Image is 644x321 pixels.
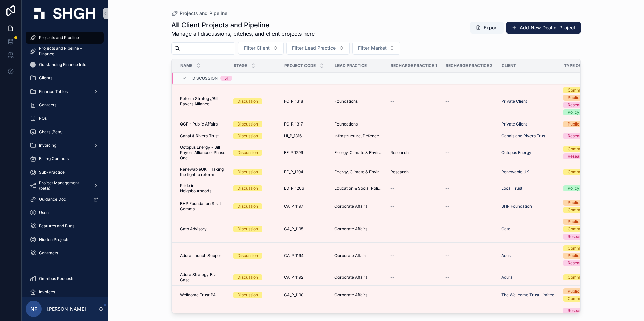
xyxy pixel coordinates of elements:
a: EE_P_1299 [284,150,326,155]
span: Contracts [39,250,58,256]
div: Discussion [237,274,258,280]
a: BHP Foundation Strat Comms [180,201,225,212]
a: Omnibus Requests [26,273,104,285]
a: Contacts [26,99,104,111]
a: Discussion [233,203,276,209]
button: Select Button [352,42,400,55]
a: -- [390,275,437,280]
a: Users [26,207,104,219]
a: CA_P_1195 [284,226,326,232]
div: Comms [568,207,582,213]
div: 51 [224,76,228,81]
a: Discussion [233,150,276,156]
a: Chats (Beta) [26,126,104,138]
a: CA_P_1197 [284,204,326,209]
a: POs [26,112,104,124]
a: -- [445,292,493,298]
a: Reform Strategy/Bill Payers Alliance [180,96,225,107]
span: Chats (Beta) [39,129,63,135]
a: -- [390,133,437,139]
div: Discussion [237,203,258,209]
span: Invoicing [39,143,56,148]
span: Corporate Affairs [334,292,367,298]
a: Energy, Climate & Environment [334,169,382,175]
div: Comms [568,245,582,251]
span: Cato Advisory [180,226,207,232]
span: Project Code [284,63,316,68]
p: [PERSON_NAME] [47,306,86,312]
span: -- [390,204,394,209]
span: FO_R_1317 [284,121,303,127]
a: EE_P_1294 [284,169,326,175]
span: Corporate Affairs [334,204,367,209]
a: Energy, Climate & Environment [334,150,382,155]
span: Cato [501,226,510,232]
a: Corporate Affairs [334,292,382,298]
div: Discussion [237,150,258,156]
span: Corporate Affairs [334,226,367,232]
a: -- [445,275,493,280]
a: FO_R_1317 [284,121,326,127]
img: App logo [34,8,95,19]
div: Comms [568,226,582,232]
span: CA_P_1194 [284,253,304,258]
span: Project Management (beta) [39,180,88,191]
a: -- [445,121,493,127]
a: Corporate Affairs [334,204,382,209]
span: Invoices [39,289,55,295]
a: Discussion [233,121,276,127]
a: -- [445,150,493,155]
span: RenewableUK - Taking the fight to reform [180,167,225,177]
span: Client [502,63,516,68]
span: Billing Contacts [39,156,69,162]
span: Discussion [192,76,218,81]
a: Adura [501,275,555,280]
a: Projects and Pipeline [26,32,104,44]
a: Discussion [233,274,276,280]
span: -- [390,226,394,232]
div: Research [568,153,586,159]
a: Billing Contacts [26,153,104,165]
a: Foundations [334,99,382,104]
span: Adura Launch Support [180,253,223,258]
a: FO_P_1318 [284,99,326,104]
a: Finance Tables [26,85,104,98]
span: Projects and Pipeline [180,10,227,17]
span: Features and Bugs [39,223,74,229]
span: Canal & Rivers Trust [180,133,219,139]
div: Public Affairs [568,219,593,225]
span: Filter Market [358,45,387,51]
span: Local Trust [501,186,522,191]
a: Research [563,133,610,139]
a: Canal & Rivers Trust [180,133,225,139]
a: The Wellcome Trust Limited [501,292,555,298]
div: Discussion [237,98,258,104]
span: Research [390,169,409,175]
button: Export [470,22,504,34]
span: Private Client [501,121,527,127]
a: Comms [563,274,610,280]
div: Discussion [237,169,258,175]
a: Adura [501,275,513,280]
span: -- [390,133,394,139]
span: BHP Foundation [501,204,532,209]
a: Canals and Rivers Trus [501,133,545,139]
span: Corporate Affairs [334,275,367,280]
a: Adura [501,253,513,258]
a: Canals and Rivers Trus [501,133,555,139]
a: Adura Strategy Biz Case [180,272,225,283]
a: Renewable UK [501,169,555,175]
span: -- [390,121,394,127]
span: Recharge Practice 1 [391,63,437,68]
div: Policy [568,109,579,115]
span: HI_P_1316 [284,133,302,139]
a: Research [390,150,437,155]
div: Public Affairs [568,95,593,101]
span: Renewable UK [501,169,529,175]
a: Foundations [334,121,382,127]
span: EE_P_1299 [284,150,303,155]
